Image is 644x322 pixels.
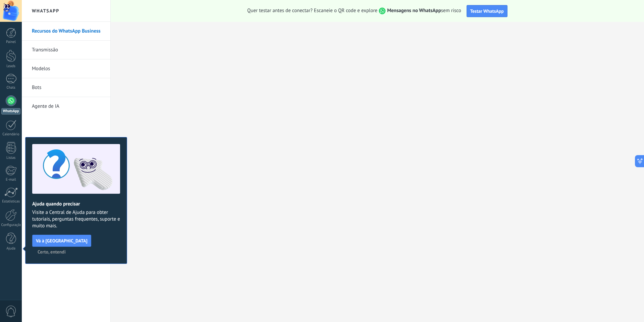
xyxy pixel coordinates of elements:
div: Listas [1,156,21,160]
span: Quer testar antes de conectar? Escaneie o QR code e explore sem risco [247,7,461,14]
div: Painel [1,40,21,44]
li: Recursos do WhatsApp Business [22,22,110,41]
a: Bots [32,78,104,97]
button: Testar WhatsApp [467,5,507,17]
button: Certo, entendi [35,247,69,257]
span: Visite a Central de Ajuda para obter tutoriais, perguntas frequentes, suporte e muito mais. [32,209,120,229]
li: Agente de IA [22,97,110,116]
div: Leads [1,64,21,68]
a: Modelos [32,59,104,78]
a: Recursos do WhatsApp Business [32,22,104,41]
span: Testar WhatsApp [470,8,504,14]
div: WhatsApp [1,108,20,114]
span: Certo, entendi [38,249,66,254]
span: Vá à [GEOGRAPHIC_DATA] [36,238,88,243]
a: Transmissão [32,41,104,59]
div: Calendário [1,132,21,137]
a: Agente de IA [32,97,104,116]
div: Configurações [1,223,21,227]
li: Transmissão [22,41,110,59]
div: Estatísticas [1,199,21,204]
li: Modelos [22,59,110,78]
div: Ajuda [1,246,21,251]
strong: Mensagens no WhatsApp [387,7,441,14]
button: Vá à [GEOGRAPHIC_DATA] [32,235,91,247]
h2: Ajuda quando precisar [32,201,120,207]
div: E-mail [1,178,21,182]
div: Chats [1,86,21,90]
li: Bots [22,78,110,97]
